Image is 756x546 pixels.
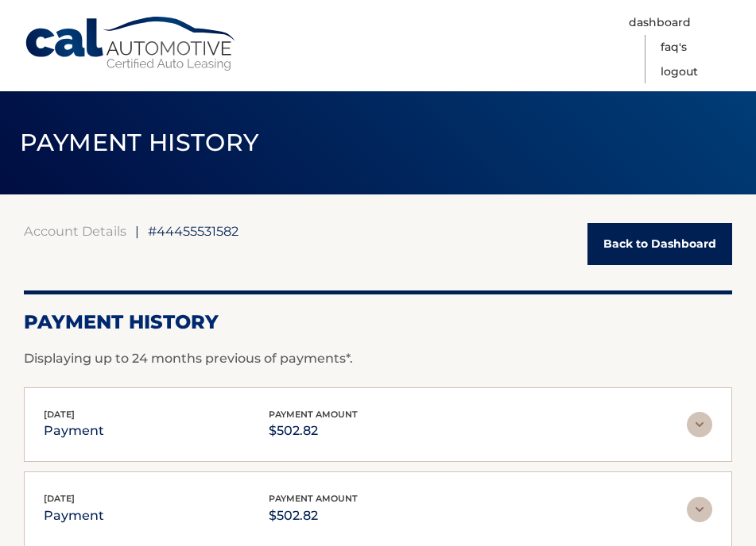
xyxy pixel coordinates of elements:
[24,349,732,368] p: Displaying up to 24 months previous of payments*.
[661,60,698,84] a: Logout
[661,35,687,60] a: FAQ's
[20,128,259,157] span: PAYMENT HISTORY
[44,409,75,420] span: [DATE]
[24,310,732,334] h2: Payment History
[269,505,358,527] p: $502.82
[269,493,358,504] span: payment amount
[135,223,139,239] span: |
[269,420,358,442] p: $502.82
[269,409,358,420] span: payment amount
[629,10,691,35] a: Dashboard
[44,505,104,527] p: payment
[687,412,712,437] img: accordion-rest.svg
[24,223,126,239] a: Account Details
[44,493,75,504] span: [DATE]
[24,16,238,72] a: Cal Automotive
[44,420,104,442] p: payment
[687,497,712,522] img: accordion-rest.svg
[587,223,732,265] a: Back to Dashboard
[148,223,238,239] span: #44455531582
